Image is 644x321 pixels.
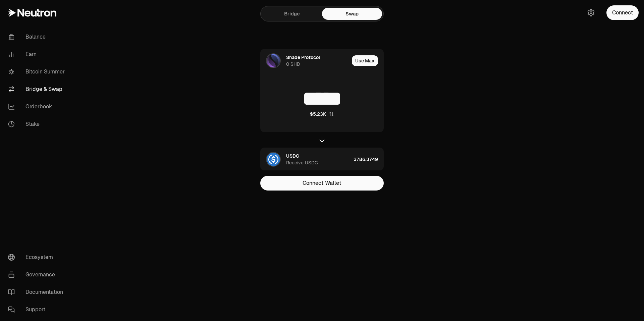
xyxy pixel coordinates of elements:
[3,115,72,133] a: Stake
[354,148,383,171] div: 3786.3749
[3,301,72,318] a: Support
[267,153,280,166] img: USDC Logo
[260,176,384,191] button: Connect Wallet
[606,5,639,20] button: Connect
[286,54,320,61] div: Shade Protocol
[3,98,72,115] a: Orderbook
[261,49,349,72] div: SHD LogoShade Protocol0 SHD
[3,28,72,46] a: Balance
[261,148,351,171] div: USDC LogoUSDCReceive USDC
[262,8,322,20] a: Bridge
[322,8,382,20] a: Swap
[3,283,72,301] a: Documentation
[286,159,318,166] div: Receive USDC
[286,61,300,67] div: 0 SHD
[310,111,326,117] div: $5.23K
[3,63,72,81] a: Bitcoin Summer
[286,153,299,159] div: USDC
[352,55,378,66] button: Use Max
[3,46,72,63] a: Earn
[3,249,72,266] a: Ecosystem
[3,81,72,98] a: Bridge & Swap
[267,54,280,67] img: SHD Logo
[3,266,72,283] a: Governance
[310,111,334,117] button: $5.23K
[261,148,383,171] button: USDC LogoUSDCReceive USDC3786.3749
